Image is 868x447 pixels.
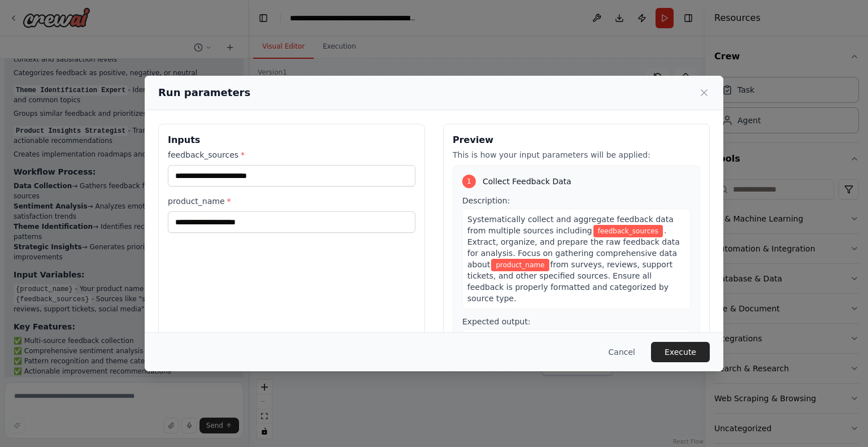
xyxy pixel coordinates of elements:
[462,196,510,205] span: Description:
[168,149,415,160] label: feedback_sources
[600,342,644,362] button: Cancel
[462,317,531,326] span: Expected output:
[168,133,415,147] h3: Inputs
[483,176,571,187] span: Collect Feedback Data
[651,342,710,362] button: Execute
[168,196,415,207] label: product_name
[453,149,700,160] p: This is how your input parameters will be applied:
[593,225,663,237] span: Variable: feedback_sources
[467,215,674,235] span: Systematically collect and aggregate feedback data from multiple sources including
[491,259,549,271] span: Variable: product_name
[453,133,700,147] h3: Preview
[467,260,672,303] span: from surveys, reviews, support tickets, and other specified sources. Ensure all feedback is prope...
[462,175,476,188] div: 1
[158,85,250,101] h2: Run parameters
